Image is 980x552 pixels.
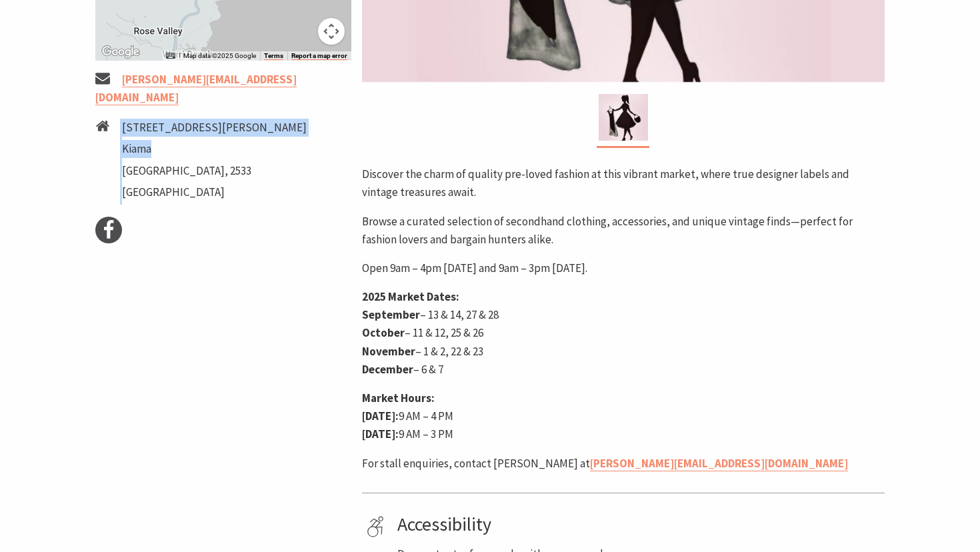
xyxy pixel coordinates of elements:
[122,119,307,137] li: [STREET_ADDRESS][PERSON_NAME]
[362,325,405,340] strong: October
[362,391,435,405] strong: Market Hours:
[362,289,459,304] strong: 2025 Market Dates:
[318,18,345,45] button: Map camera controls
[362,409,399,423] strong: [DATE]:
[122,162,307,180] li: [GEOGRAPHIC_DATA], 2533
[122,183,307,201] li: [GEOGRAPHIC_DATA]
[95,72,297,105] a: [PERSON_NAME][EMAIL_ADDRESS][DOMAIN_NAME]
[362,427,399,441] strong: [DATE]:
[397,513,880,536] h4: Accessibility
[362,288,885,379] p: – 13 & 14, 27 & 28 – 11 & 12, 25 & 26 – 1 & 2, 22 & 23 – 6 & 7
[362,344,415,359] strong: November
[362,213,885,249] p: Browse a curated selection of secondhand clothing, accessories, and unique vintage finds—perfect ...
[291,52,347,60] a: Report a map error
[362,389,885,444] p: 9 AM – 4 PM 9 AM – 3 PM
[264,52,283,60] a: Terms (opens in new tab)
[590,456,848,471] a: [PERSON_NAME][EMAIL_ADDRESS][DOMAIN_NAME]
[362,307,420,322] strong: September
[362,362,413,377] strong: December
[362,165,885,201] p: Discover the charm of quality pre-loved fashion at this vibrant market, where true designer label...
[99,43,143,61] img: Google
[362,455,885,473] p: For stall enquiries, contact [PERSON_NAME] at
[599,94,648,141] img: fashion
[362,259,885,277] p: Open 9am – 4pm [DATE] and 9am – 3pm [DATE].
[166,51,175,61] button: Keyboard shortcuts
[183,52,256,59] span: Map data ©2025 Google
[99,43,143,61] a: Open this area in Google Maps (opens a new window)
[122,140,307,158] li: Kiama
